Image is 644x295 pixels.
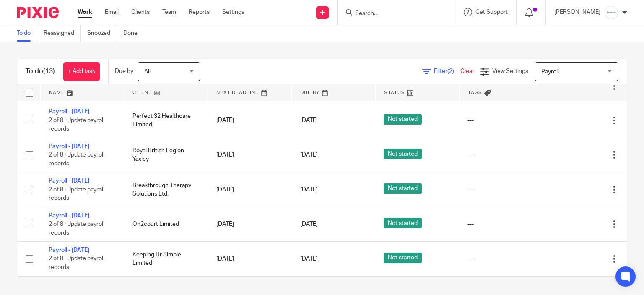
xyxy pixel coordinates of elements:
[208,138,292,172] td: [DATE]
[131,8,150,16] a: Clients
[105,8,119,16] a: Email
[49,144,89,149] a: Payroll - [DATE]
[87,25,117,42] a: Snoozed
[434,68,460,74] span: Filter
[447,68,454,74] span: (2)
[49,256,104,271] span: 2 of 8 · Update payroll records
[384,183,422,194] span: Not started
[384,114,422,125] span: Not started
[208,103,292,138] td: [DATE]
[124,103,208,138] td: Perfect 32 Healthcare Limited
[26,67,55,76] h1: To do
[300,187,318,193] span: [DATE]
[467,255,535,263] div: ---
[44,25,81,42] a: Reassigned
[124,242,208,276] td: Keeping Hr Simple Limited
[467,185,535,194] div: ---
[124,172,208,207] td: Breakthrough Therapy Solutions Ltd.
[208,207,292,241] td: [DATE]
[189,8,210,16] a: Reports
[384,149,422,159] span: Not started
[384,218,422,228] span: Not started
[467,116,535,125] div: ---
[43,68,55,75] span: (13)
[49,221,104,236] span: 2 of 8 · Update payroll records
[49,117,104,132] span: 2 of 8 · Update payroll records
[49,247,89,253] a: Payroll - [DATE]
[115,67,133,76] p: Due by
[144,69,151,75] span: All
[208,172,292,207] td: [DATE]
[492,68,528,74] span: View Settings
[49,213,89,219] a: Payroll - [DATE]
[475,9,508,15] span: Get Support
[460,68,474,74] a: Clear
[49,187,104,201] span: 2 of 8 · Update payroll records
[222,8,244,16] a: Settings
[124,207,208,241] td: On2court Limited
[554,8,600,16] p: [PERSON_NAME]
[605,6,618,19] img: Infinity%20Logo%20with%20Whitespace%20.png
[49,109,89,115] a: Payroll - [DATE]
[63,62,100,81] a: + Add task
[300,256,318,262] span: [DATE]
[124,138,208,172] td: Royal British Legion Yaxley
[354,10,430,18] input: Search
[123,25,144,42] a: Done
[162,8,176,16] a: Team
[17,7,59,18] img: Pixie
[17,25,37,42] a: To do
[49,152,104,167] span: 2 of 8 · Update payroll records
[208,242,292,276] td: [DATE]
[384,253,422,263] span: Not started
[300,117,318,123] span: [DATE]
[78,8,92,16] a: Work
[468,90,482,95] span: Tags
[467,151,535,159] div: ---
[300,221,318,227] span: [DATE]
[49,178,89,184] a: Payroll - [DATE]
[467,220,535,228] div: ---
[541,69,559,75] span: Payroll
[300,152,318,158] span: [DATE]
